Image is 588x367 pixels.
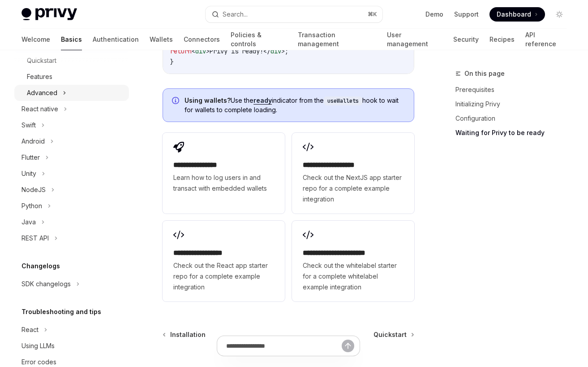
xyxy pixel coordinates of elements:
code: useWallets [324,96,362,105]
a: Quickstart [373,330,413,339]
button: Send message [342,340,354,352]
div: Advanced [27,87,57,98]
a: Wallets [150,29,173,50]
span: Check out the NextJS app starter repo for a complete example integration [303,172,403,205]
span: Check out the whitelabel starter for a complete whitelabel example integration [303,260,403,293]
a: Installation [163,330,206,339]
div: Java [21,217,36,227]
a: **** **** **** ****Check out the NextJS app starter repo for a complete example integration [292,133,414,214]
span: ; [285,47,288,55]
a: API reference [525,29,567,50]
a: Features [14,69,129,85]
a: Recipes [489,29,515,50]
button: Toggle dark mode [552,7,567,22]
span: Use the indicator from the hook to wait for wallets to complete loading. [185,96,405,114]
a: ready [253,96,272,105]
a: Using LLMs [14,338,129,354]
div: Python [21,201,42,211]
a: Security [453,29,479,50]
svg: Info [172,97,181,106]
div: Android [21,136,45,147]
span: return [170,47,192,55]
a: Basics [61,29,82,50]
div: REST API [21,233,49,244]
span: < [192,47,195,55]
span: Learn how to log users in and transact with embedded wallets [173,172,274,194]
a: **** **** **** ***Check out the React app starter repo for a complete example integration [163,221,285,301]
div: React [21,324,39,335]
a: Authentication [93,29,139,50]
div: Features [27,71,52,82]
span: Privy is ready! [210,47,263,55]
div: NodeJS [21,184,46,195]
span: div [270,47,281,55]
a: Support [454,10,479,19]
div: Using LLMs [21,341,55,351]
div: Swift [21,120,36,131]
a: Dashboard [489,7,545,22]
a: Prerequisites [455,83,574,97]
span: </ [263,47,270,55]
span: Quickstart [373,330,407,339]
button: Search...⌘K [206,6,382,22]
span: Dashboard [497,10,531,19]
a: User management [387,29,442,50]
span: ⌘ K [368,11,377,18]
a: Demo [425,10,443,19]
a: Policies & controls [231,29,287,50]
div: React native [21,104,58,114]
span: > [206,47,210,55]
img: light logo [21,8,77,21]
a: **** **** **** *Learn how to log users in and transact with embedded wallets [163,133,285,214]
span: Installation [170,330,206,339]
a: Connectors [184,29,220,50]
a: Transaction management [298,29,376,50]
span: } [170,58,174,66]
a: Initializing Privy [455,97,574,111]
span: Check out the React app starter repo for a complete example integration [173,260,274,293]
div: Search... [223,9,248,20]
div: Flutter [21,152,40,163]
strong: Using wallets? [185,96,231,104]
h5: Troubleshooting and tips [21,306,101,317]
span: > [281,47,285,55]
a: **** **** **** **** ***Check out the whitelabel starter for a complete whitelabel example integra... [292,221,414,301]
div: Unity [21,168,36,179]
div: SDK changelogs [21,279,71,289]
span: On this page [464,68,505,79]
a: Welcome [21,29,50,50]
span: div [195,47,206,55]
a: Waiting for Privy to be ready [455,126,574,140]
a: Configuration [455,111,574,126]
h5: Changelogs [21,261,60,271]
